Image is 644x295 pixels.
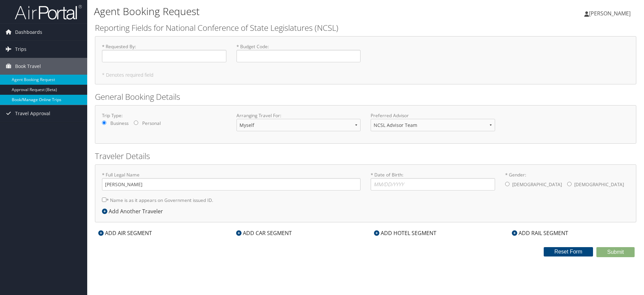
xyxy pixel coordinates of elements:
[233,229,295,237] div: ADD CAR SEGMENT
[544,247,593,256] button: Reset Form
[15,24,42,41] span: Dashboards
[15,105,50,122] span: Travel Approval
[512,178,562,191] label: [DEMOGRAPHIC_DATA]
[567,182,572,186] input: * Gender:[DEMOGRAPHIC_DATA][DEMOGRAPHIC_DATA]
[102,43,226,62] label: * Requested By :
[15,58,41,75] span: Book Travel
[102,198,106,202] input: * Name is as it appears on Government issued ID.
[584,3,637,23] a: [PERSON_NAME]
[508,229,572,237] div: ADD RAIL SEGMENT
[505,182,509,186] input: * Gender:[DEMOGRAPHIC_DATA][DEMOGRAPHIC_DATA]
[574,178,624,191] label: [DEMOGRAPHIC_DATA]
[110,120,128,127] label: Business
[371,171,495,191] label: * Date of Birth:
[596,247,635,257] button: Submit
[589,10,631,17] span: [PERSON_NAME]
[95,91,636,102] h2: General Booking Details
[505,171,630,192] label: * Gender:
[102,194,213,206] label: * Name is as it appears on Government issued ID.
[236,50,361,62] input: * Budget Code:
[102,178,361,191] input: * Full Legal Name
[236,43,361,62] label: * Budget Code :
[371,178,495,191] input: * Date of Birth:
[95,150,636,162] h2: Traveler Details
[15,41,26,58] span: Trips
[371,229,440,237] div: ADD HOTEL SEGMENT
[102,112,226,119] label: Trip Type:
[15,4,82,20] img: airportal-logo.png
[102,50,226,62] input: * Requested By:
[371,112,495,119] label: Preferred Advisor
[94,4,456,18] h1: Agent Booking Request
[102,207,166,215] div: Add Another Traveler
[102,171,361,191] label: * Full Legal Name
[95,22,636,33] h2: Reporting Fields for National Conference of State Legislatures (NCSL)
[142,120,161,127] label: Personal
[95,229,155,237] div: ADD AIR SEGMENT
[236,112,361,119] label: Arranging Travel For:
[102,73,629,77] h5: * Denotes required field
